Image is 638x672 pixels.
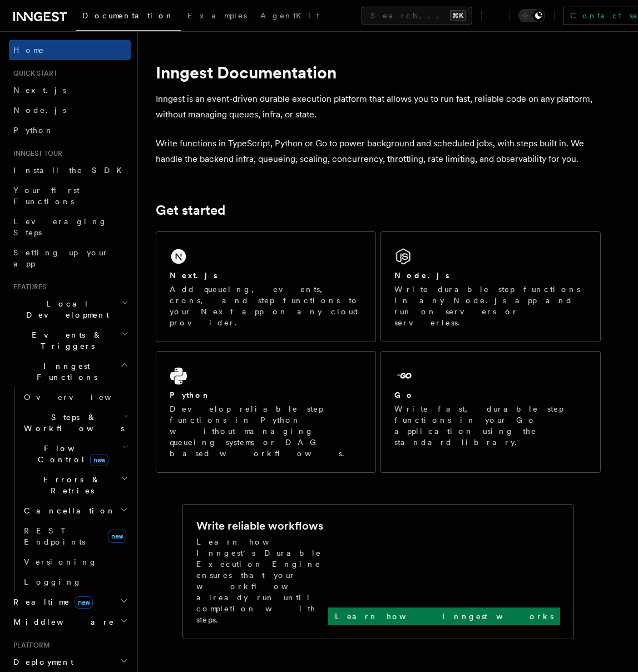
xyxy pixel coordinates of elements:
a: Leveraging Steps [9,211,131,243]
a: Get started [156,202,225,218]
a: Home [9,40,131,60]
span: Setting up your app [13,248,109,268]
a: Next.js [9,80,131,100]
p: Learn how Inngest's Durable Execution Engine ensures that your workflow already run until complet... [196,536,328,625]
a: Learn how Inngest works [328,607,560,625]
button: Events & Triggers [9,325,131,356]
span: Inngest Functions [9,360,120,383]
span: Realtime [9,596,93,607]
span: Examples [187,11,247,20]
span: Leveraging Steps [13,217,107,237]
span: Versioning [24,557,97,566]
a: Node.js [9,100,131,120]
a: Python [9,120,131,140]
span: new [75,596,93,609]
p: Write functions in TypeScript, Python or Go to power background and scheduled jobs, with steps bu... [156,136,601,167]
span: Steps & Workflows [19,412,124,434]
span: Flow Control [19,443,122,465]
span: Node.js [13,106,66,115]
button: Steps & Workflows [19,407,131,438]
p: Inngest is an event-driven durable execution platform that allows you to run fast, reliable code ... [156,91,601,122]
p: Develop reliable step functions in Python without managing queueing systems or DAG based workflows. [170,403,362,459]
p: Learn how Inngest works [335,611,553,622]
a: Documentation [76,3,181,31]
h1: Inngest Documentation [156,62,601,82]
a: Install the SDK [9,160,131,180]
a: Setting up your app [9,243,131,274]
h2: Python [170,389,211,401]
p: Write fast, durable step functions in your Go application using the standard library. [394,403,587,448]
p: Add queueing, events, crons, and step functions to your Next app on any cloud provider. [170,284,362,328]
a: Node.jsWrite durable step functions in any Node.js app and run on servers or serverless. [380,231,601,342]
h2: Write reliable workflows [196,518,323,533]
a: Overview [19,387,131,407]
button: Errors & Retries [19,470,131,501]
button: Toggle dark mode [518,9,545,22]
span: Errors & Retries [19,474,121,496]
a: Examples [181,3,254,30]
span: Events & Triggers [9,329,121,352]
span: Overview [24,393,139,402]
button: Cancellation [19,501,131,521]
span: Cancellation [19,505,116,516]
button: Local Development [9,294,131,325]
span: Quick start [9,69,57,78]
a: PythonDevelop reliable step functions in Python without managing queueing systems or DAG based wo... [156,351,376,473]
button: Realtimenew [9,592,131,612]
span: Inngest tour [9,149,62,158]
p: Write durable step functions in any Node.js app and run on servers or serverless. [394,284,587,328]
span: Install the SDK [13,166,128,175]
span: Features [9,283,46,291]
span: Logging [24,577,82,586]
a: Next.jsAdd queueing, events, crons, and step functions to your Next app on any cloud provider. [156,231,376,342]
a: AgentKit [254,3,326,30]
span: new [90,454,108,466]
span: Local Development [9,298,121,320]
span: Platform [9,641,50,650]
a: Logging [19,572,131,592]
span: AgentKit [260,11,319,20]
span: Your first Functions [13,186,80,206]
span: Middleware [9,616,115,627]
button: Flow Controlnew [19,438,131,470]
kbd: ⌘K [450,10,466,21]
a: REST Endpointsnew [19,521,131,552]
span: Next.js [13,86,66,95]
button: Search...⌘K [362,7,472,24]
h2: Go [394,389,414,401]
a: Your first Functions [9,180,131,211]
a: GoWrite fast, durable step functions in your Go application using the standard library. [380,351,601,473]
button: Deployment [9,652,131,672]
button: Middleware [9,612,131,632]
button: Inngest Functions [9,356,131,387]
h2: Node.js [394,270,449,281]
a: Versioning [19,552,131,572]
div: Inngest Functions [9,387,131,592]
span: REST Endpoints [24,526,85,546]
span: new [108,530,126,543]
span: Home [13,45,44,56]
span: Documentation [82,11,174,20]
span: Deployment [9,656,73,668]
h2: Next.js [170,270,217,281]
span: Python [13,126,54,135]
